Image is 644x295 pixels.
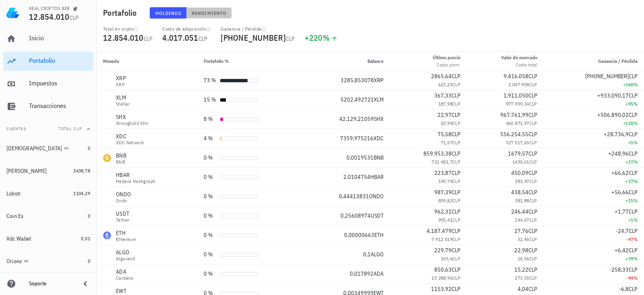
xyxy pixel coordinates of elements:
span: Moneda [103,58,119,64]
th: Balance: Sin ordenar. Pulse para ordenar de forma ascendente. [301,52,390,71]
span: CLP [452,169,460,177]
span: 71,67 [441,139,452,145]
span: 1.911.050 [504,92,528,99]
span: 0,44413831 [339,193,369,200]
span: 850,63 [434,266,452,273]
span: Ganancia / Pérdida [598,58,638,64]
span: 229,79 [434,247,452,254]
span: CLP [144,35,153,42]
span: 27,76 [514,227,528,235]
span: CLP [452,256,460,262]
a: Lobstr 1104,29 [3,184,93,203]
button: Rendimiento [186,7,232,19]
span: 460.871,97 [506,120,529,126]
span: -258,33 [609,266,629,273]
div: Stellar [116,102,130,106]
span: CLP [629,208,638,215]
span: 187,98 [438,101,452,107]
div: EWT [116,287,155,295]
div: XRP-icon [103,77,111,85]
span: CLP [452,189,460,196]
span: CLP [629,150,638,157]
div: +15 [550,197,638,205]
div: XRP [116,74,126,82]
div: Coin Ex [6,213,24,220]
span: % [634,120,638,126]
div: Costo total [501,61,537,69]
div: Transacciones [29,102,90,110]
div: +110 [550,119,638,127]
a: Portafolio [3,52,93,71]
span: % [634,256,638,262]
div: USDT [116,210,129,218]
span: 367,33 [434,92,452,99]
span: Rendimiento [191,10,227,16]
span: CLP [528,169,537,177]
span: 0,0019531 [347,154,374,161]
div: ADA-icon [103,270,111,278]
div: Tether [116,218,129,222]
span: 244,67 [515,217,529,223]
span: CLP [629,111,638,118]
span: XDC [374,135,384,142]
a: [PERSON_NAME] 3438,78 [3,161,93,181]
span: CLP [528,266,537,273]
span: CLP [452,92,460,99]
div: Cardano [116,276,134,280]
h1: Portafolio [103,6,140,19]
a: Coin Ex 0 [3,206,93,226]
div: SHX [116,113,149,121]
span: % [634,275,638,281]
span: [PHONE_NUMBER] [585,73,629,80]
span: CLP [452,217,460,223]
span: CLP [452,208,460,215]
div: REAL CRIPTOS $EB [29,5,70,12]
span: CLP [452,236,460,242]
span: 10,94 [441,120,452,126]
span: 12.854.010 [29,11,70,22]
span: 15.288,96 [431,275,452,281]
span: 3285,853078 [341,77,374,84]
span: BNB [374,154,384,161]
div: 0 % [204,173,217,181]
span: -6,8 [619,285,629,293]
span: CLP [629,131,638,138]
span: 16,56 [518,256,529,262]
div: XDC Network [116,140,144,145]
span: +56,66 [611,189,629,196]
button: CuentasTotal CLP [3,119,93,139]
div: 0 % [204,250,217,259]
span: 7.912.519 [431,236,452,242]
span: CLP [629,73,638,80]
div: +5 [550,139,638,147]
div: Ethereum [116,237,136,242]
span: CLP [452,197,460,204]
div: ETH-icon [103,231,111,239]
span: 7359,975216 [340,135,374,142]
div: XLM [116,93,130,102]
div: ONDO [116,190,131,198]
div: XRP [116,82,126,87]
span: CLP [528,208,537,215]
div: XDC-icon [103,135,111,143]
span: 438,54 [511,189,528,196]
span: 2.047.908 [508,81,529,87]
span: CLP [452,266,460,273]
div: 0 % [204,192,217,201]
span: % [634,159,638,165]
span: CLP [452,111,460,118]
th: Portafolio %: Sin ordenar. Pulse para ordenar de forma ascendente. [197,52,301,71]
span: +933.090,17 [597,92,629,99]
span: 955,41 [438,217,452,223]
div: 0 % [204,154,217,162]
span: 1104,29 [73,190,90,196]
span: 22,98 [514,247,528,254]
span: CLP [452,81,460,87]
span: CLP [452,131,460,138]
span: 977.959,34 [506,101,529,107]
div: Costo de adquisición [162,26,211,32]
div: BNB-icon [103,154,111,162]
div: ALGO [116,248,135,256]
span: CLP [529,178,537,184]
span: CLP [528,92,537,99]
